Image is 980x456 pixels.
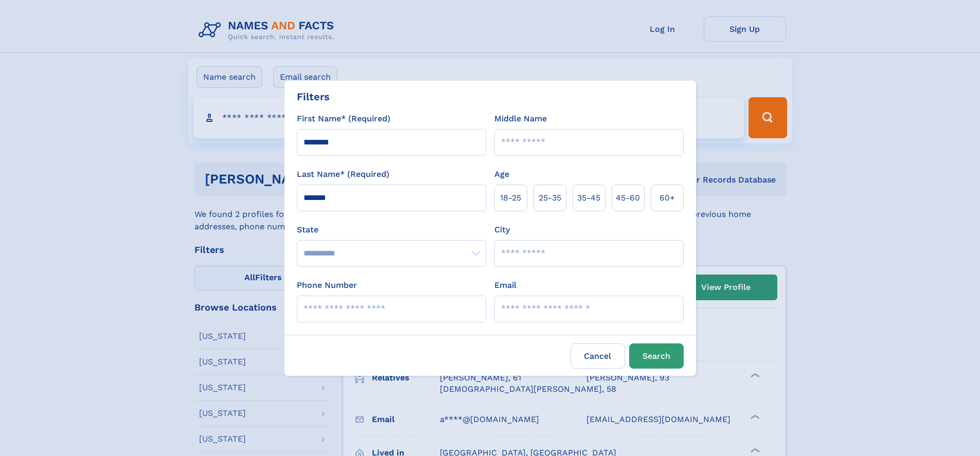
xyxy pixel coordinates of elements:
div: Filters [297,89,330,104]
label: First Name* (Required) [297,113,390,125]
span: 35‑45 [577,192,600,204]
label: Last Name* (Required) [297,168,389,180]
label: Age [494,168,509,180]
span: 45‑60 [616,192,640,204]
label: Email [494,279,516,291]
span: 60+ [660,192,675,204]
label: Phone Number [297,279,357,291]
label: Cancel [571,343,625,369]
label: Middle Name [494,113,547,125]
span: 25‑35 [539,192,561,204]
span: 18‑25 [500,192,521,204]
button: Search [629,343,684,369]
label: State [297,224,486,236]
label: City [494,224,510,236]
